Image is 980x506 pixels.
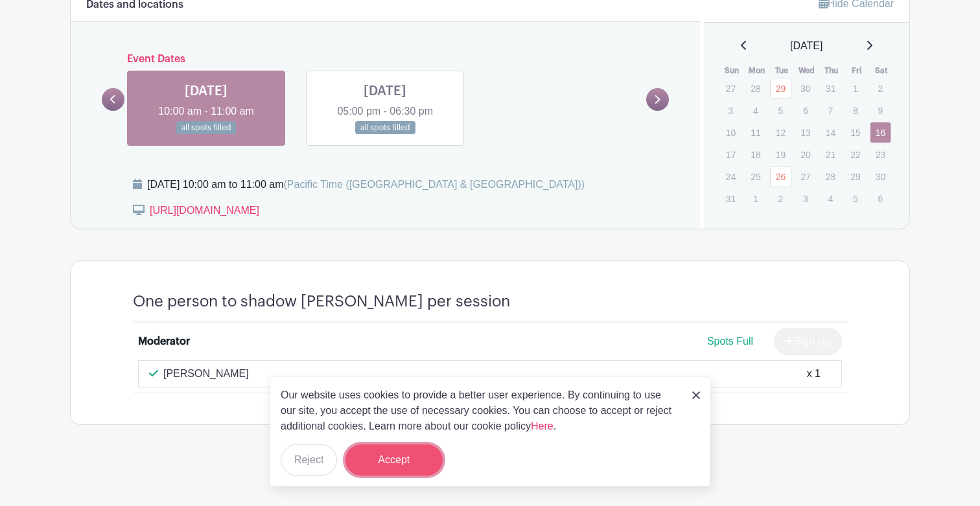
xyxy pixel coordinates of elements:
p: 29 [845,167,866,187]
th: Sat [869,64,894,77]
th: Thu [819,64,845,77]
p: 21 [820,144,841,165]
p: 28 [745,78,766,98]
p: 1 [845,78,866,98]
p: 10 [720,122,741,143]
p: 6 [795,100,816,121]
p: 24 [720,167,741,187]
a: 16 [870,122,891,143]
p: 17 [720,144,741,165]
p: 3 [795,189,816,209]
a: 26 [770,166,791,187]
p: 12 [770,122,791,143]
p: 18 [745,144,766,165]
th: Mon [744,64,769,77]
p: 28 [820,167,841,187]
th: Tue [769,64,795,77]
p: 27 [720,78,741,98]
p: 1 [745,189,766,209]
p: 6 [870,189,891,209]
p: 23 [870,144,891,165]
a: 29 [770,78,791,99]
p: 19 [770,144,791,165]
img: close_button-5f87c8562297e5c2d7936805f587ecaba9071eb48480494691a3f1689db116b3.svg [692,391,700,399]
p: 5 [845,189,866,209]
p: 30 [795,78,816,98]
p: 11 [745,122,766,143]
p: 3 [720,100,741,121]
span: Spots Full [707,336,753,347]
h4: One person to shadow [PERSON_NAME] per session [133,292,510,311]
p: 4 [820,189,841,209]
p: 14 [820,122,841,143]
p: [PERSON_NAME] [163,366,249,382]
div: x 1 [807,366,821,382]
p: 31 [820,78,841,98]
p: 15 [845,122,866,143]
th: Fri [844,64,869,77]
p: 30 [870,167,891,187]
p: 4 [745,100,766,121]
th: Sun [719,64,745,77]
p: 22 [845,144,866,165]
p: 27 [795,167,816,187]
p: 7 [820,100,841,121]
button: Reject [281,444,337,476]
div: Moderator [138,334,190,349]
p: 25 [745,167,766,187]
p: 20 [795,144,816,165]
p: 5 [770,100,791,121]
p: 9 [870,100,891,121]
p: 13 [795,122,816,143]
p: 2 [870,78,891,98]
a: [URL][DOMAIN_NAME] [150,205,259,216]
button: Accept [345,444,443,476]
p: 2 [770,189,791,209]
p: 8 [845,100,866,121]
span: [DATE] [790,38,822,54]
h6: Event Dates [124,53,646,65]
p: Our website uses cookies to provide a better user experience. By continuing to use our site, you ... [281,387,679,434]
div: [DATE] 10:00 am to 11:00 am [147,177,585,192]
p: 31 [720,189,741,209]
span: (Pacific Time ([GEOGRAPHIC_DATA] & [GEOGRAPHIC_DATA])) [283,179,585,190]
th: Wed [794,64,819,77]
a: Here [531,420,554,431]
